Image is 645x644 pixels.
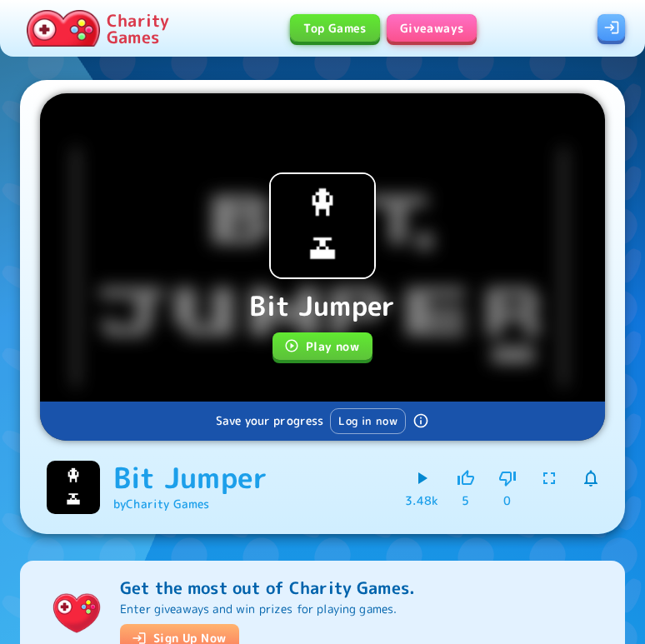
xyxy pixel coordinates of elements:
[27,10,100,47] img: Charity.Games
[216,412,324,429] span: Save your progress
[462,492,469,509] p: 5
[249,286,395,326] p: Bit Jumper
[20,7,176,50] a: Charity Games
[47,461,100,514] img: Bit Jumper logo
[290,14,380,42] a: Top Games
[387,14,477,42] a: Giveaways
[120,574,415,601] p: Get the most out of Charity Games.
[113,496,209,512] a: byCharity Games
[272,332,372,360] button: Play now
[107,12,169,45] p: Charity Games
[503,492,511,509] p: 0
[113,460,267,495] h6: Bit Jumper
[47,583,107,643] img: Charity.Games
[405,492,438,509] p: 3.48k
[330,408,406,434] button: Log in now
[120,601,415,617] p: Enter giveaways and win prizes for playing games.
[271,174,374,277] img: Bit Jumper icon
